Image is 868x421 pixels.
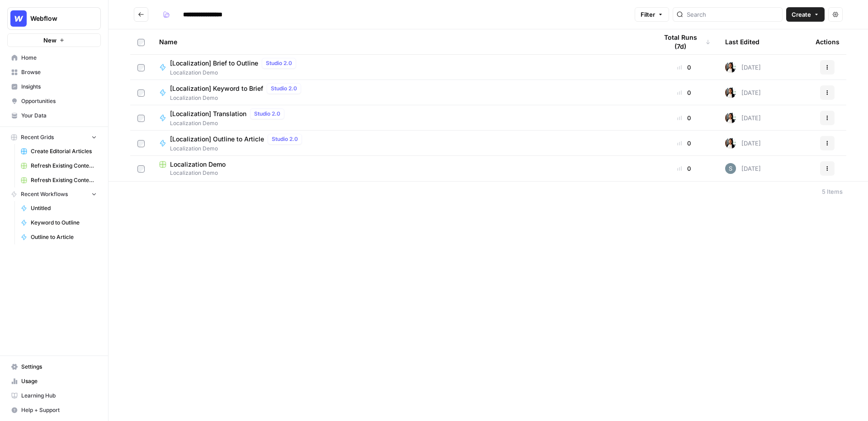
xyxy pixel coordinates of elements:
[170,59,258,68] span: [Localization] Brief to Outline
[159,29,643,54] div: Name
[725,138,736,149] img: xqjo96fmx1yk2e67jao8cdkou4un
[657,113,711,122] div: 0
[30,14,85,23] span: Webflow
[635,7,669,22] button: Filter
[170,145,306,153] span: Localization Demo
[21,97,97,105] span: Opportunities
[17,201,101,215] a: Untitled
[170,119,288,127] span: Localization Demo
[7,80,101,94] a: Insights
[17,144,101,159] a: Create Editorial Articles
[31,219,97,227] span: Keyword to Outline
[7,108,101,123] a: Your Data
[159,169,643,177] span: Localization Demo
[17,215,101,230] a: Keyword to Outline
[725,138,761,149] div: [DATE]
[159,108,643,127] a: [Localization] TranslationStudio 2.0Localization Demo
[657,63,711,72] div: 0
[10,10,27,27] img: Webflow Logo
[170,94,305,102] span: Localization Demo
[7,360,101,374] a: Settings
[7,94,101,108] a: Opportunities
[657,29,711,54] div: Total Runs (7d)
[170,160,226,169] span: Localization Demo
[7,7,101,30] button: Workspace: Webflow
[725,62,761,73] div: [DATE]
[725,112,761,123] div: [DATE]
[170,84,263,93] span: [Localization] Keyword to Brief
[31,233,97,241] span: Outline to Article
[725,87,736,98] img: xqjo96fmx1yk2e67jao8cdkou4un
[21,392,97,400] span: Learning Hub
[21,406,97,414] span: Help + Support
[725,163,761,174] div: [DATE]
[43,36,57,45] span: New
[159,134,643,153] a: [Localization] Outline to ArticleStudio 2.0Localization Demo
[170,109,246,118] span: [Localization] Translation
[725,29,759,54] div: Last Edited
[641,10,655,19] span: Filter
[17,173,101,187] a: Refresh Existing Content - New
[786,7,825,22] button: Create
[7,403,101,417] button: Help + Support
[31,204,97,212] span: Untitled
[21,190,68,198] span: Recent Workflows
[816,29,840,54] div: Actions
[159,160,643,177] a: Localization DemoLocalization Demo
[159,58,643,77] a: [Localization] Brief to OutlineStudio 2.0Localization Demo
[17,159,101,173] a: Refresh Existing Content (11)
[21,54,97,62] span: Home
[17,230,101,244] a: Outline to Article
[725,87,761,98] div: [DATE]
[7,131,101,144] button: Recent Grids
[254,110,280,118] span: Studio 2.0
[31,147,97,155] span: Create Editorial Articles
[7,374,101,388] a: Usage
[725,62,736,73] img: xqjo96fmx1yk2e67jao8cdkou4un
[7,51,101,65] a: Home
[134,7,148,22] button: Go back
[725,112,736,123] img: xqjo96fmx1yk2e67jao8cdkou4un
[21,363,97,371] span: Settings
[657,164,711,173] div: 0
[822,187,843,196] div: 5 Items
[21,133,54,141] span: Recent Grids
[7,65,101,80] a: Browse
[687,10,778,19] input: Search
[792,10,811,19] span: Create
[657,88,711,97] div: 0
[7,33,101,47] button: New
[21,83,97,91] span: Insights
[272,135,298,143] span: Studio 2.0
[31,176,97,184] span: Refresh Existing Content - New
[725,163,736,174] img: w7f6q2jfcebns90hntjxsl93h3td
[657,139,711,148] div: 0
[7,388,101,403] a: Learning Hub
[7,187,101,201] button: Recent Workflows
[21,68,97,76] span: Browse
[170,69,300,77] span: Localization Demo
[266,59,292,67] span: Studio 2.0
[170,135,264,144] span: [Localization] Outline to Article
[271,84,297,93] span: Studio 2.0
[31,162,97,170] span: Refresh Existing Content (11)
[159,83,643,102] a: [Localization] Keyword to BriefStudio 2.0Localization Demo
[21,377,97,385] span: Usage
[21,112,97,120] span: Your Data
